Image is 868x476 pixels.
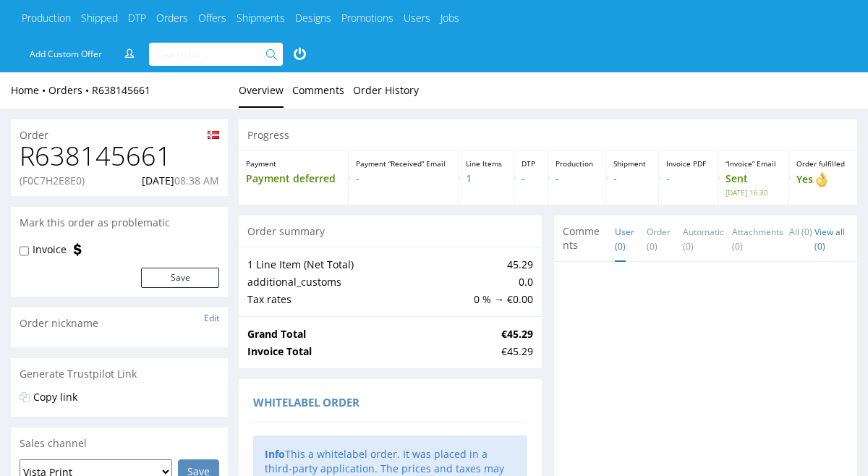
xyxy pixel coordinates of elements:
[356,158,451,169] p: Payment “Received” Email
[11,83,48,97] a: Home
[341,11,393,25] a: Promotions
[501,327,533,341] strong: €45.29
[141,268,219,288] button: Save
[522,158,540,169] p: DTP
[683,216,724,262] a: Automatic (0)
[466,171,507,186] p: 1
[796,158,850,169] p: Order fulfilled
[22,43,110,66] a: Add Custom Offer
[92,83,150,97] a: R638145661
[174,174,219,187] span: 08:38 AM
[666,158,711,169] p: Invoice PDF
[247,291,470,308] td: Tax rates
[470,256,533,273] td: 45.29
[239,216,542,247] div: Order summary
[615,216,634,262] a: User (0)
[666,171,711,186] p: -
[253,395,359,409] span: Whitelabel order
[441,11,459,25] a: Jobs
[33,242,67,257] label: Invoice
[247,256,470,273] td: 1 Line Item (Net Total)
[522,171,540,186] p: -
[237,11,285,25] a: Shipments
[246,158,341,169] p: Payment
[292,72,344,108] a: Comments
[726,158,781,169] p: “Invoice” Email
[613,158,651,169] p: Shipment
[647,216,671,262] a: Order (0)
[247,327,306,341] strong: Grand Total
[265,447,285,461] strong: Info
[20,174,85,188] p: (F0C7H2E8E0)
[726,171,781,197] p: Sent
[732,216,783,262] a: Attachments (0)
[204,312,219,324] a: Edit
[247,273,470,291] td: additional_customs
[128,11,146,25] a: DTP
[789,216,812,247] a: All (0)
[556,158,598,169] p: Production
[158,43,268,66] input: Search for...
[613,171,651,186] p: -
[20,142,219,171] h1: R638145661
[22,11,71,25] a: Production
[11,428,228,459] div: Sales channel
[33,390,77,404] a: Copy link
[142,174,219,188] p: [DATE]
[11,358,228,390] div: Generate Trustpilot Link
[726,187,781,197] span: [DATE] 16:30
[796,171,850,187] p: Yes
[11,207,228,239] div: Mark this order as problematic
[11,307,228,339] div: Order nickname
[48,83,92,97] a: Orders
[70,242,85,257] img: icon-invoice-flag.svg
[239,119,857,151] div: Progress
[470,273,533,291] td: 0.0
[356,171,451,186] p: -
[247,344,312,358] strong: Invoice Total
[239,72,284,108] a: Overview
[563,224,603,252] span: Comments
[404,11,430,25] a: Users
[470,291,533,308] td: 0 % → €0.00
[246,171,341,186] p: Payment deferred
[156,11,188,25] a: Orders
[198,11,226,25] a: Offers
[11,119,228,143] div: Order
[466,158,507,169] p: Line Items
[556,171,598,186] p: -
[295,11,331,25] a: Designs
[814,226,845,252] a: View all (0)
[353,72,419,108] a: Order History
[208,131,219,139] img: no-f8dc302371c809ebda3e9183c606264601f8dd851d2b1878fd25f0f6abe2988c.png
[501,344,533,359] div: €45.29
[81,11,118,25] a: Shipped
